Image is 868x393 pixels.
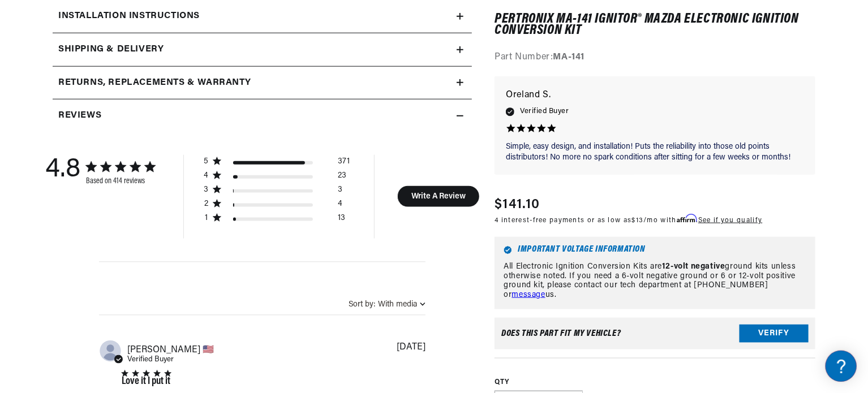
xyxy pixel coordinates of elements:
h2: Returns, Replacements & Warranty [58,76,251,90]
div: 5 [204,157,209,167]
h2: Reviews [58,109,101,123]
div: 5 star by 371 reviews [204,157,350,171]
span: roy l. [127,344,214,355]
div: 13 [338,213,345,227]
h1: PerTronix MA-141 Ignitor® Mazda Electronic Ignition Conversion Kit [495,13,815,36]
div: Love it I put it [122,377,171,387]
a: Payment, Pricing, and Promotions FAQ [11,283,215,300]
div: JBA Performance Exhaust [11,125,215,136]
div: 5 star rating out of 5 stars [122,370,171,377]
strong: MA-141 [553,53,585,62]
div: Orders [11,218,215,229]
div: Part Number: [495,50,815,65]
div: 4.8 [45,155,80,185]
summary: Returns, Replacements & Warranty [53,67,472,100]
div: 1 [204,213,209,223]
div: Does This part fit My vehicle? [501,329,621,338]
h2: Shipping & Delivery [58,42,164,57]
div: 2 [204,199,209,209]
div: 3 [338,185,342,199]
div: Based on 414 reviews [86,177,155,185]
summary: Shipping & Delivery [53,33,472,66]
div: 4 [204,171,209,181]
div: 4 star by 23 reviews [204,171,350,185]
div: [DATE] [397,343,426,352]
p: Simple, easy design, and installation! Puts the reliability into those old points distributors! N... [506,141,804,163]
div: 3 star by 3 reviews [204,185,350,199]
a: POWERED BY ENCHANT [156,326,218,336]
strong: 12-volt negative [662,262,725,270]
a: message [512,290,545,299]
label: QTY [495,377,815,387]
a: See if you qualify - Learn more about Affirm Financing (opens in modal) [698,217,762,223]
button: Verify [740,324,809,342]
p: All Electronic Ignition Conversion Kits are ground kits unless otherwise noted. If you need a 6-v... [504,262,806,300]
div: 1 star by 13 reviews [204,213,350,227]
p: 4 interest-free payments or as low as /mo with . [495,214,762,225]
div: Shipping [11,172,215,183]
a: Shipping FAQs [11,189,215,207]
div: 371 [338,157,350,171]
div: 3 [204,185,209,195]
span: Sort by: [349,300,375,309]
summary: Reviews [53,100,472,132]
span: $13 [632,217,644,223]
a: FAQ [11,96,215,114]
span: Affirm [677,214,697,222]
div: Ignition Products [11,79,215,89]
h6: Important Voltage Information [504,245,806,254]
button: Write A Review [397,186,479,207]
div: 4 [338,199,342,213]
h2: Installation instructions [58,9,200,24]
div: Payment, Pricing, and Promotions [11,265,215,276]
span: Verified Buyer [127,356,174,363]
a: FAQs [11,143,215,161]
button: Contact Us [11,303,215,322]
button: Sort by:With media [349,300,426,309]
span: Verified Buyer [520,105,569,118]
p: Oreland S. [506,87,804,103]
div: With media [378,300,417,309]
div: 2 star by 4 reviews [204,199,350,213]
div: 23 [338,171,346,185]
a: Orders FAQ [11,236,215,253]
span: $141.10 [495,194,540,214]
